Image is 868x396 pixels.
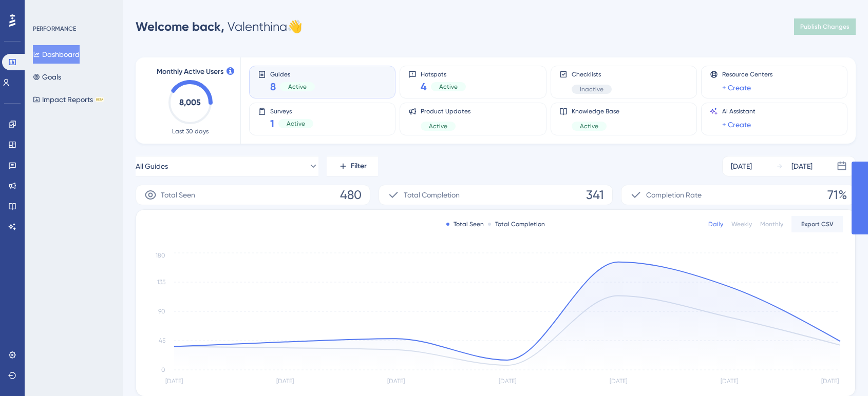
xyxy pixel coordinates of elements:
[760,220,783,228] div: Monthly
[276,378,294,385] tspan: [DATE]
[270,116,274,131] span: 1
[421,70,466,77] span: Hotspots
[161,366,165,373] tspan: 0
[825,355,856,386] iframe: UserGuiding AI Assistant Launcher
[801,220,834,228] span: Export CSV
[421,107,470,115] span: Product Updates
[610,378,627,385] tspan: [DATE]
[580,85,603,93] span: Inactive
[327,156,378,176] button: Filter
[722,118,751,131] a: + Create
[172,127,209,135] span: Last 30 days
[791,160,813,172] div: [DATE]
[722,107,756,115] span: AI Assistant
[95,97,104,102] div: BETA
[446,220,484,228] div: Total Seen
[429,122,447,130] span: Active
[340,187,362,203] span: 480
[158,308,165,315] tspan: 90
[136,18,303,35] div: Valenthina 👋
[708,220,723,228] div: Daily
[580,122,598,130] span: Active
[33,25,76,33] div: PERFORMANCE
[731,160,752,172] div: [DATE]
[161,189,195,201] span: Total Seen
[179,97,201,107] text: 8,005
[270,70,315,77] span: Guides
[488,220,545,228] div: Total Completion
[794,18,856,35] button: Publish Changes
[722,82,751,94] a: + Create
[722,70,772,78] span: Resource Centers
[136,160,168,172] span: All Guides
[800,23,850,31] span: Publish Changes
[165,378,183,385] tspan: [DATE]
[421,80,427,94] span: 4
[33,45,80,64] button: Dashboard
[387,378,405,385] tspan: [DATE]
[157,66,223,78] span: Monthly Active Users
[136,156,318,176] button: All Guides
[270,80,276,94] span: 8
[288,83,307,91] span: Active
[827,187,847,203] span: 71%
[270,107,313,114] span: Surveys
[159,337,165,344] tspan: 45
[33,90,104,109] button: Impact ReportsBETA
[404,189,460,201] span: Total Completion
[821,378,839,385] tspan: [DATE]
[351,160,367,172] span: Filter
[157,279,165,286] tspan: 135
[439,83,458,91] span: Active
[499,378,516,385] tspan: [DATE]
[287,120,305,128] span: Active
[33,68,61,86] button: Goals
[721,378,738,385] tspan: [DATE]
[586,187,604,203] span: 341
[572,107,619,115] span: Knowledge Base
[156,252,165,259] tspan: 180
[646,189,702,201] span: Completion Rate
[136,19,224,34] span: Welcome back,
[572,70,612,78] span: Checklists
[731,220,752,228] div: Weekly
[791,216,843,232] button: Export CSV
